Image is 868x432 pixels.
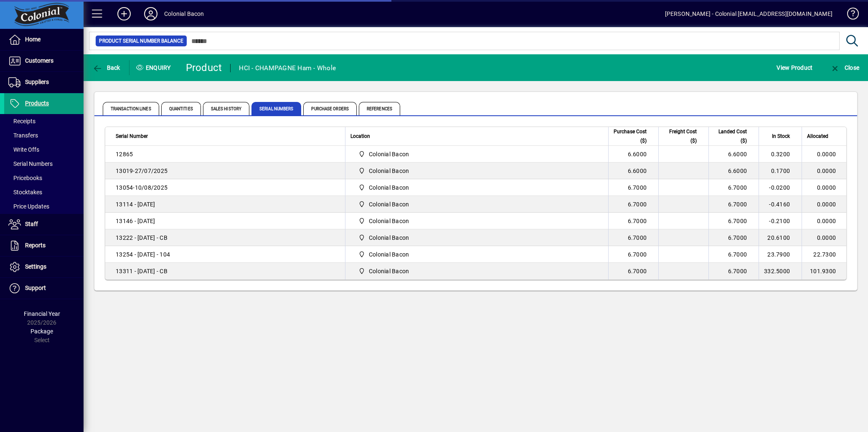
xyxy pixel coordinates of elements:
td: 6.6000 [708,163,759,179]
td: 13054-10/08/2025 [105,179,345,196]
td: 6.7000 [708,196,759,213]
td: 6.6000 [608,163,658,179]
a: Stocktakes [4,185,84,199]
span: Close [830,64,859,71]
td: 6.7000 [708,213,759,229]
div: Colonial Bacon [164,7,204,20]
span: References [359,102,400,115]
button: Back [90,60,122,75]
app-page-header-button: Close enquiry [821,60,868,75]
td: 13019-27/07/2025 [105,163,345,179]
td: 13311 - [DATE] - CB [105,263,345,280]
app-page-header-button: Back [84,60,129,75]
span: Colonial Bacon [369,267,409,275]
span: View Product [777,61,812,74]
div: Serial Number [116,132,340,141]
a: Home [4,29,84,50]
span: Colonial Bacon [355,183,599,193]
td: -0.2100 [759,213,802,229]
span: Serial Numbers [8,160,53,167]
span: Home [25,36,41,43]
span: In Stock [772,132,790,141]
span: Purchase Cost ($) [614,127,647,145]
td: 6.7000 [608,246,658,263]
td: 0.0000 [802,229,846,246]
span: Allocated [807,132,828,141]
span: Stocktakes [8,189,42,196]
button: Profile [137,6,164,21]
td: 6.7000 [608,229,658,246]
span: Sales History [203,102,249,115]
span: Reports [25,242,46,249]
span: Products [25,100,49,107]
span: Pricebooks [8,175,42,181]
td: 0.0000 [802,196,846,213]
td: 6.6000 [608,146,658,163]
td: 6.7000 [608,213,658,229]
span: Colonial Bacon [369,167,409,175]
td: -0.0200 [759,179,802,196]
span: Colonial Bacon [355,233,599,243]
span: Write Offs [8,146,39,153]
a: Receipts [4,114,84,128]
td: 6.7000 [608,196,658,213]
span: Settings [25,263,46,270]
button: Close [828,60,861,75]
span: Colonial Bacon [355,266,599,276]
span: Customers [25,57,53,64]
span: Colonial Bacon [369,183,409,192]
td: 6.7000 [708,229,759,246]
td: 6.7000 [708,179,759,196]
div: Enquiry [129,61,180,74]
span: Colonial Bacon [355,216,599,226]
span: Colonial Bacon [355,199,599,209]
span: Colonial Bacon [355,166,599,176]
div: Purchase Cost ($) [614,127,654,145]
span: Location [350,132,370,141]
td: 13254 - [DATE] - 104 [105,246,345,263]
span: Colonial Bacon [355,249,599,259]
td: 0.3200 [759,146,802,163]
span: Colonial Bacon [369,150,409,158]
span: Transaction Lines [103,102,159,115]
div: HCI - CHAMPAGNE Ham - Whole [239,61,336,75]
a: Support [4,278,84,299]
span: Colonial Bacon [369,217,409,225]
td: 101.9300 [802,263,846,280]
span: Colonial Bacon [369,200,409,208]
a: Transfers [4,128,84,142]
a: Suppliers [4,72,84,93]
button: View Product [774,60,815,75]
a: Serial Numbers [4,157,84,171]
span: Financial Year [24,310,60,317]
div: Product [186,61,222,74]
div: [PERSON_NAME] - Colonial [EMAIL_ADDRESS][DOMAIN_NAME] [665,7,832,20]
td: 6.7000 [608,179,658,196]
td: 12865 [105,146,345,163]
span: Colonial Bacon [369,234,409,242]
td: 6.7000 [708,246,759,263]
td: 0.0000 [802,146,846,163]
a: Reports [4,235,84,256]
span: Support [25,285,46,291]
span: Quantities [161,102,201,115]
a: Settings [4,257,84,277]
td: 0.0000 [802,213,846,229]
span: Transfers [8,132,38,139]
div: Freight Cost ($) [664,127,704,145]
span: Price Updates [8,203,49,210]
span: Purchase Orders [303,102,357,115]
td: 0.1700 [759,163,802,179]
td: 23.7900 [759,246,802,263]
td: -0.4160 [759,196,802,213]
div: Landed Cost ($) [714,127,754,145]
span: Product Serial Number Balance [99,37,183,45]
span: Freight Cost ($) [664,127,697,145]
span: Colonial Bacon [355,149,599,159]
button: Add [111,6,137,21]
span: Colonial Bacon [369,250,409,259]
a: Price Updates [4,199,84,213]
span: Receipts [8,118,36,125]
td: 332.5000 [759,263,802,280]
a: Customers [4,51,84,71]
